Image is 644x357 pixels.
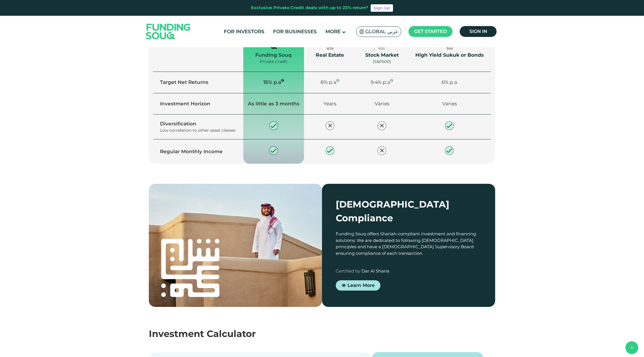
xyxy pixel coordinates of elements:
div: Stock Market [363,51,401,59]
span: Varies [442,100,457,106]
span: Calculator [207,328,256,339]
img: private-check [269,121,278,130]
div: Low correlation to other asset classes [160,127,236,133]
span: Investment [149,328,204,339]
a: Sign Up [371,4,393,12]
span: Certified by [336,268,360,274]
span: Learn More [347,282,375,288]
img: SA Flag [359,29,364,34]
div: Real Estate [311,51,349,59]
a: For Investors [222,27,266,36]
img: shariah-img [149,184,322,307]
div: Diversification [160,120,236,127]
span: 6% p.a [442,79,457,85]
span: Dar Al Sharia [361,268,389,274]
i: Annualised performance for the S&P 500 in the last 50 years [390,79,393,82]
img: private-close [378,121,386,130]
td: Investment Horizon [153,93,243,115]
div: [DEMOGRAPHIC_DATA] Compliance [336,198,481,225]
div: High Yield Sukuk or Bonds [415,51,484,59]
span: Global عربي [365,28,398,35]
img: private-check [270,43,277,49]
img: private-check [446,43,453,49]
img: private-check [445,146,454,155]
span: 8% p.a [321,79,339,85]
button: back [625,341,638,354]
span: Years [323,100,336,106]
img: private-check [327,43,333,49]
a: For Businesses [272,27,318,36]
img: Logo [140,17,196,46]
div: (S&P500) [363,59,401,65]
img: private-close [378,146,386,155]
span: As little as 3 months [248,100,299,106]
a: Learn More [336,280,380,290]
span: Get started [414,29,447,34]
span: Sign in [469,29,487,34]
img: private-check [269,146,278,155]
td: Regular Monthly Income [153,139,243,164]
i: 15% Net yield (expected) by activating Auto Invest [281,79,284,82]
span: More [325,29,341,34]
div: Exclusive Private Credit deals with up to 23% return* [251,5,368,11]
img: private-check [326,146,334,155]
div: Target Net Returns [160,79,236,86]
span: 9.4% p.a [371,79,393,85]
span: 15% p.a [263,79,284,85]
div: Funding Souq [250,51,297,59]
i: Average net yield across different sectors [336,79,339,82]
img: private-check [445,121,454,130]
img: private-check [379,43,385,49]
div: Private Credit [250,59,297,65]
div: Funding Souq offers Shariah-compliant investment and financing solutions. We are dedicated to fol... [336,231,481,257]
span: Varies [375,100,389,106]
a: Sign in [460,26,497,37]
img: private-close [326,121,334,130]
